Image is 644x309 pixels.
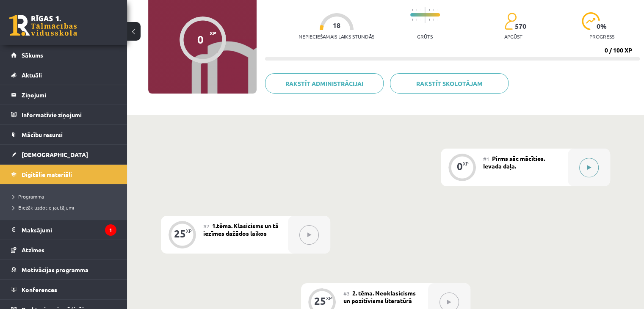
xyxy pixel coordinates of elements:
[22,246,44,254] span: Atzīmes
[429,19,430,21] img: icon-short-line-57e1e144782c952c97e751825c79c345078a6d821885a25fce030b3d8c18986b.svg
[437,19,438,21] img: icon-short-line-57e1e144782c952c97e751825c79c345078a6d821885a25fce030b3d8c18986b.svg
[425,7,426,23] img: icon-long-line-d9ea69661e0d244f92f715978eff75569469978d946b2353a9bb055b3ed8787d.svg
[210,30,216,36] span: XP
[326,296,332,301] div: XP
[22,105,116,124] legend: Informatīvie ziņojumi
[343,289,416,304] span: 2. tēma. Neoklasicisms un pozitīvisms literatūrā
[11,165,116,184] a: Digitālie materiāli
[11,125,116,144] a: Mācību resursi
[504,12,517,30] img: students-c634bb4e5e11cddfef0936a35e636f08e4e9abd3cc4e673bd6f9a4125e45ecb1.svg
[504,33,522,39] p: apgūst
[13,204,74,211] span: Biežāk uzdotie jautājumi
[515,22,526,30] span: 570
[343,290,350,297] span: #3
[412,19,413,21] img: icon-short-line-57e1e144782c952c97e751825c79c345078a6d821885a25fce030b3d8c18986b.svg
[22,286,57,293] span: Konferences
[197,33,204,46] div: 0
[13,193,44,200] span: Programma
[314,297,326,305] div: 25
[22,151,88,158] span: [DEMOGRAPHIC_DATA]
[265,73,384,94] a: Rakstīt administrācijai
[22,71,42,79] span: Aktuāli
[22,85,116,105] legend: Ziņojumi
[11,45,116,65] a: Sākums
[597,22,607,30] span: 0 %
[22,266,88,273] span: Motivācijas programma
[412,9,413,11] img: icon-short-line-57e1e144782c952c97e751825c79c345078a6d821885a25fce030b3d8c18986b.svg
[11,65,116,85] a: Aktuāli
[11,220,116,240] a: Maksājumi1
[186,229,192,233] div: XP
[429,9,430,11] img: icon-short-line-57e1e144782c952c97e751825c79c345078a6d821885a25fce030b3d8c18986b.svg
[22,51,43,59] span: Sākums
[11,280,116,299] a: Konferences
[22,131,63,138] span: Mācību resursi
[582,12,600,30] img: icon-progress-161ccf0a02000e728c5f80fcf4c31c7af3da0e1684b2b1d7c360e028c24a22f1.svg
[433,9,434,11] img: icon-short-line-57e1e144782c952c97e751825c79c345078a6d821885a25fce030b3d8c18986b.svg
[437,9,438,11] img: icon-short-line-57e1e144782c952c97e751825c79c345078a6d821885a25fce030b3d8c18986b.svg
[22,171,72,178] span: Digitālie materiāli
[11,260,116,279] a: Motivācijas programma
[105,224,116,236] i: 1
[13,204,119,211] a: Biežāk uzdotie jautājumi
[203,223,210,229] span: #2
[299,33,374,39] p: Nepieciešamais laiks stundās
[483,154,545,170] span: Pirms sāc mācīties. Ievada daļa.
[333,22,340,29] span: 18
[11,105,116,124] a: Informatīvie ziņojumi
[174,230,186,237] div: 25
[433,19,434,21] img: icon-short-line-57e1e144782c952c97e751825c79c345078a6d821885a25fce030b3d8c18986b.svg
[11,85,116,105] a: Ziņojumi
[483,155,489,162] span: #1
[11,240,116,259] a: Atzīmes
[203,222,279,237] span: 1.tēma. Klasicisms un tā iezīmes dažādos laikos
[416,19,417,21] img: icon-short-line-57e1e144782c952c97e751825c79c345078a6d821885a25fce030b3d8c18986b.svg
[11,145,116,164] a: [DEMOGRAPHIC_DATA]
[420,19,421,21] img: icon-short-line-57e1e144782c952c97e751825c79c345078a6d821885a25fce030b3d8c18986b.svg
[420,9,421,11] img: icon-short-line-57e1e144782c952c97e751825c79c345078a6d821885a25fce030b3d8c18986b.svg
[22,220,116,240] legend: Maksājumi
[390,73,509,94] a: Rakstīt skolotājam
[13,193,119,200] a: Programma
[416,9,417,11] img: icon-short-line-57e1e144782c952c97e751825c79c345078a6d821885a25fce030b3d8c18986b.svg
[417,33,433,39] p: Grūts
[463,161,469,166] div: XP
[589,33,614,39] p: progress
[457,163,463,170] div: 0
[9,15,77,36] a: Rīgas 1. Tālmācības vidusskola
